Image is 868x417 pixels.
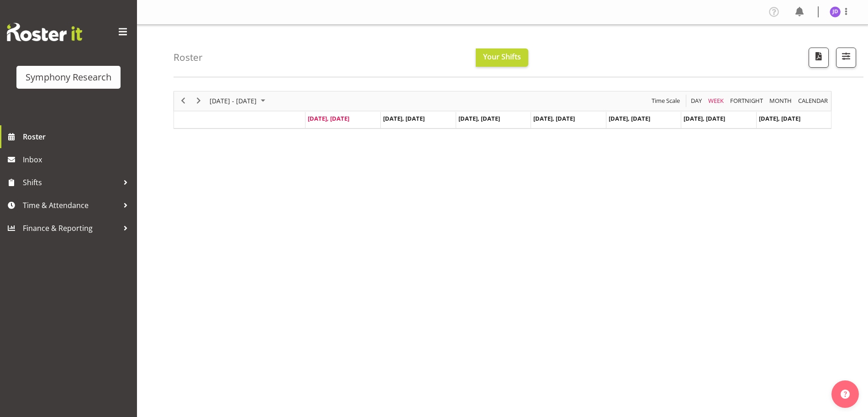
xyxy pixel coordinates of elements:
[23,176,119,189] span: Shifts
[174,91,831,129] div: Timeline Week of September 22, 2025
[707,95,726,107] button: Timeline Week
[7,23,82,41] img: Rosterit website logo
[797,95,829,107] span: calendar
[684,114,725,123] span: [DATE], [DATE]
[797,95,830,107] button: Month
[209,95,258,107] span: [DATE] - [DATE]
[729,95,764,107] span: Fortnight
[650,95,682,107] button: Time Scale
[23,198,119,212] span: Time & Attendance
[383,114,425,123] span: [DATE], [DATE]
[476,48,528,67] button: Your Shifts
[768,95,793,107] span: Month
[830,6,841,17] img: jennifer-donovan1879.jpg
[768,95,794,107] button: Timeline Month
[690,95,703,107] span: Day
[208,95,269,107] button: September 2025
[177,95,189,107] button: Previous
[193,95,205,107] button: Next
[533,114,575,123] span: [DATE], [DATE]
[483,52,521,62] span: Your Shifts
[836,48,856,68] button: Filter Shifts
[191,91,206,111] div: next period
[23,221,119,235] span: Finance & Reporting
[175,91,191,111] div: previous period
[23,130,132,144] span: Roster
[458,114,500,123] span: [DATE], [DATE]
[729,95,765,107] button: Fortnight
[651,95,681,107] span: Time Scale
[609,114,650,123] span: [DATE], [DATE]
[206,91,271,111] div: September 22 - 28, 2025
[809,48,829,68] button: Download a PDF of the roster according to the set date range.
[841,390,850,399] img: help-xxl-2.png
[308,114,349,123] span: [DATE], [DATE]
[759,114,800,123] span: [DATE], [DATE]
[174,52,203,63] h4: Roster
[707,95,725,107] span: Week
[689,95,704,107] button: Timeline Day
[26,70,111,84] div: Symphony Research
[23,153,132,166] span: Inbox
